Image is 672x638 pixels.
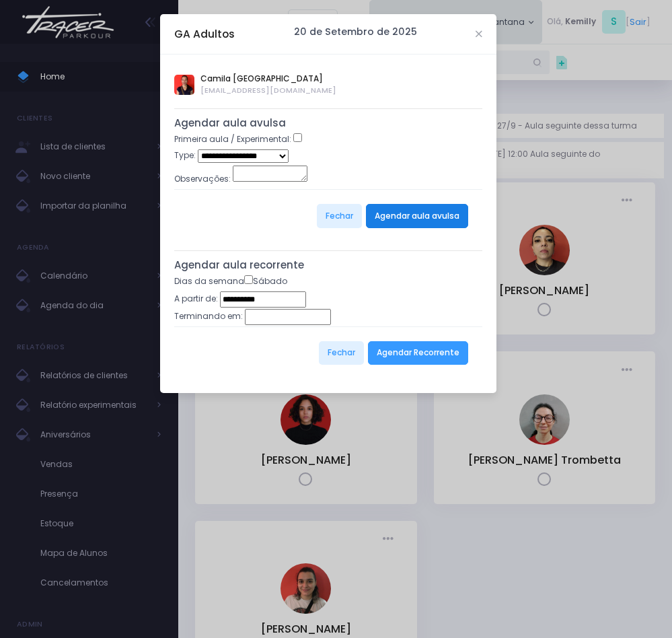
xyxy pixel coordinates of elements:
button: Agendar Recorrente [368,341,468,365]
h5: Agendar aula recorrente [174,259,482,271]
label: Observações: [174,173,231,185]
label: Sábado [244,275,287,287]
span: [EMAIL_ADDRESS][DOMAIN_NAME] [200,85,336,96]
h5: GA Adultos [174,26,235,42]
label: A partir de: [174,293,218,305]
form: Dias da semana [174,275,482,380]
button: Agendar aula avulsa [366,204,468,228]
h5: Agendar aula avulsa [174,117,482,129]
label: Type: [174,149,196,162]
button: Close [476,31,482,38]
input: Sábado [244,275,253,284]
span: Camila [GEOGRAPHIC_DATA] [200,73,336,85]
h6: 20 de Setembro de 2025 [294,26,417,38]
button: Fechar [319,341,364,365]
label: Primeira aula / Experimental: [174,133,291,145]
button: Fechar [317,204,362,228]
label: Terminando em: [174,310,243,322]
